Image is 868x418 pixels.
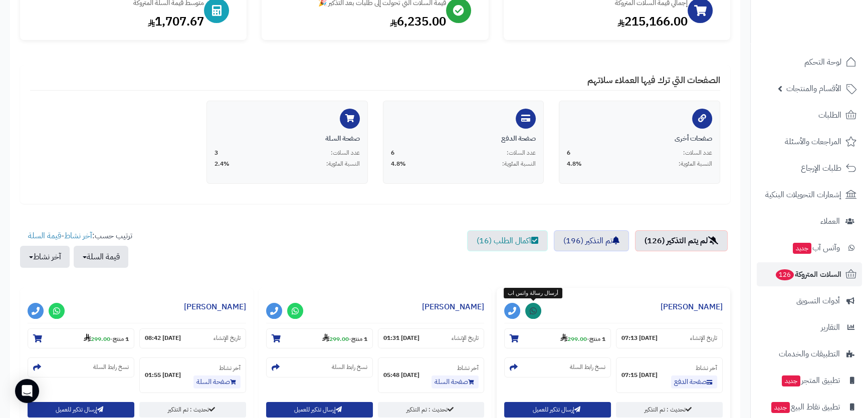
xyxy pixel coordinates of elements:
span: 6 [391,149,394,157]
span: لوحة التحكم [804,55,841,69]
div: أرسال رسالة واتس اب [504,288,562,299]
section: 1 منتج-299.00 [28,328,134,348]
span: التقارير [821,320,840,334]
img: logo-2.png [800,22,858,43]
a: آخر نشاط [64,230,92,242]
a: التقارير [757,315,862,339]
strong: 299.00 [322,334,349,343]
a: لوحة التحكم [757,50,862,74]
span: النسبة المئوية: [679,160,712,168]
span: العملاء [820,214,840,228]
small: آخر نشاط [696,363,717,372]
a: تطبيق المتجرجديد [757,368,862,392]
a: [PERSON_NAME] [184,301,246,313]
a: السلات المتروكة126 [757,262,862,286]
a: صفحة السلة [431,375,479,388]
button: إرسال تذكير للعميل [266,402,373,417]
span: المراجعات والأسئلة [785,135,841,149]
span: جديد [771,402,790,413]
small: - [322,333,367,343]
small: نسخ رابط السلة [332,363,367,371]
span: وآتس آب [792,241,840,255]
span: أدوات التسويق [796,294,840,308]
span: عدد السلات: [331,149,360,157]
small: تاريخ الإنشاء [213,334,241,342]
span: 3 [214,149,218,157]
section: 1 منتج-299.00 [266,328,373,348]
a: تحديث : تم التذكير [139,402,246,417]
section: نسخ رابط السلة [504,357,611,377]
span: عدد السلات: [683,149,712,157]
strong: 1 منتج [113,334,129,343]
button: إرسال تذكير للعميل [28,402,134,417]
span: التطبيقات والخدمات [779,347,840,361]
a: إشعارات التحويلات البنكية [757,183,862,207]
span: الأقسام والمنتجات [786,82,841,96]
small: آخر نشاط [457,363,479,372]
a: التطبيقات والخدمات [757,342,862,366]
span: طلبات الإرجاع [801,161,841,175]
a: المراجعات والأسئلة [757,130,862,154]
section: 1 منتج-299.00 [504,328,611,348]
a: صفحة السلة [193,375,241,388]
section: نسخ رابط السلة [266,357,373,377]
small: نسخ رابط السلة [93,363,129,371]
div: 6,235.00 [272,13,446,30]
a: الطلبات [757,103,862,127]
span: النسبة المئوية: [502,160,536,168]
button: إرسال تذكير للعميل [504,402,611,417]
div: 215,166.00 [514,13,688,30]
span: جديد [782,375,800,386]
a: [PERSON_NAME] [661,301,723,313]
a: تحديث : تم التذكير [616,402,723,417]
button: قيمة السلة [74,246,128,268]
small: آخر نشاط [219,363,241,372]
span: إشعارات التحويلات البنكية [765,188,841,202]
span: 4.8% [391,160,406,168]
span: تطبيق المتجر [781,373,840,387]
a: [PERSON_NAME] [422,301,484,313]
strong: [DATE] 07:15 [621,371,658,379]
strong: 1 منتج [351,334,367,343]
section: نسخ رابط السلة [28,357,134,377]
span: الطلبات [818,108,841,122]
h4: الصفحات التي ترك فيها العملاء سلاتهم [30,75,720,91]
a: تحديث : تم التذكير [378,402,485,417]
span: تطبيق نقاط البيع [770,400,840,414]
a: طلبات الإرجاع [757,156,862,180]
strong: [DATE] 05:48 [383,371,419,379]
strong: [DATE] 01:31 [383,334,419,342]
span: جديد [793,243,811,254]
div: 1,707.67 [30,13,204,30]
small: تاريخ الإنشاء [690,334,717,342]
div: Open Intercom Messenger [15,379,39,403]
small: - [84,333,129,343]
span: 4.8% [567,160,582,168]
small: - [560,333,605,343]
small: نسخ رابط السلة [570,363,605,371]
a: اكمال الطلب (16) [467,230,548,251]
div: صفحة الدفع [391,134,536,144]
span: 126 [775,269,794,281]
a: لم يتم التذكير (126) [635,230,728,251]
small: تاريخ الإنشاء [452,334,479,342]
strong: 299.00 [560,334,587,343]
a: أدوات التسويق [757,289,862,313]
strong: 299.00 [84,334,110,343]
span: 6 [567,149,570,157]
span: النسبة المئوية: [326,160,360,168]
ul: ترتيب حسب: - [20,230,132,268]
span: 2.4% [214,160,230,168]
strong: [DATE] 08:42 [145,334,181,342]
a: صفحة الدفع [671,375,717,388]
div: صفحة السلة [214,134,360,144]
strong: 1 منتج [589,334,605,343]
a: تم التذكير (196) [554,230,629,251]
a: وآتس آبجديد [757,236,862,260]
button: آخر نشاط [20,246,70,268]
a: العملاء [757,209,862,233]
strong: [DATE] 07:13 [621,334,658,342]
span: عدد السلات: [507,149,536,157]
a: قيمة السلة [28,230,61,242]
strong: [DATE] 01:55 [145,371,181,379]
